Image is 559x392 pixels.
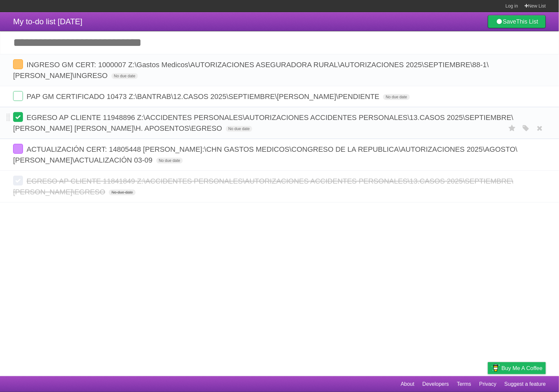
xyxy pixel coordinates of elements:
[13,112,23,122] label: Done
[13,61,489,80] span: INGRESO GM CERT: 1000007 Z:\Gastos Medicos\AUTORIZACIONES ASEGURADORA RURAL\AUTORIZACIONES 2025\S...
[226,126,252,132] span: No due date
[488,15,546,28] a: SaveThis List
[13,177,513,196] span: EGRESO AP CLIENTE 11841849 Z:\ACCIDENTES PERSONALES\AUTORIZACIONES ACCIDENTES PERSONALES\13.CASOS...
[13,176,23,186] label: Done
[505,378,546,390] a: Suggest a feature
[502,363,543,374] span: Buy me a coffee
[13,91,23,101] label: Done
[27,92,381,101] span: PAP GM CERTIFICADO 10473 Z:\BANTRAB\12.CASOS 2025\SEPTIEMBRE\[PERSON_NAME]\PENDIENTE
[383,94,410,100] span: No due date
[506,123,518,134] label: Star task
[111,73,138,79] span: No due date
[457,378,472,390] a: Terms
[422,378,449,390] a: Developers
[109,189,135,195] span: No due date
[13,144,23,154] label: Done
[13,59,23,69] label: Done
[479,378,496,390] a: Privacy
[401,378,414,390] a: About
[13,145,518,164] span: ACTUALIZACIÓN CERT: 14805448 [PERSON_NAME]:\CHN GASTOS MEDICOS\CONGRESO DE LA REPUBLICA\AUTORIZAC...
[156,158,183,164] span: No due date
[491,363,500,374] img: Buy me a coffee
[488,362,546,374] a: Buy me a coffee
[516,18,538,25] b: This List
[13,17,83,26] span: My to-do list [DATE]
[13,113,513,132] span: EGRESO AP CLIENTE 11948896 Z:\ACCIDENTES PERSONALES\AUTORIZACIONES ACCIDENTES PERSONALES\13.CASOS...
